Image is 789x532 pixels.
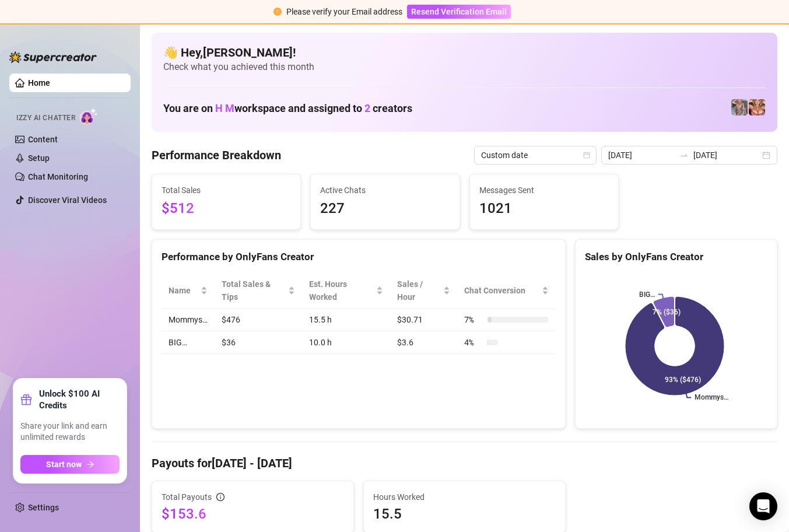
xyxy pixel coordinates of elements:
span: to [679,150,689,160]
span: 227 [320,198,450,220]
input: Start date [608,149,675,162]
span: Custom date [481,146,590,164]
a: Home [28,78,50,87]
td: 10.0 h [302,331,390,354]
span: arrow-right [86,460,94,468]
span: 1021 [479,198,609,220]
span: 7 % [464,313,483,326]
h1: You are on workspace and assigned to creators [163,102,412,115]
input: End date [693,149,760,162]
th: Name [162,273,215,309]
a: Content [28,135,58,144]
td: $3.6 [390,331,457,354]
button: Resend Verification Email [407,5,511,19]
img: pennylondon [749,99,765,116]
div: Performance by OnlyFans Creator [162,249,556,265]
span: Resend Verification Email [411,7,507,16]
span: calendar [583,152,590,159]
h4: 👋 Hey, [PERSON_NAME] ! [163,44,766,61]
span: Messages Sent [479,184,609,197]
span: $512 [162,198,291,220]
td: $30.71 [390,309,457,331]
span: Izzy AI Chatter [16,113,75,124]
th: Sales / Hour [390,273,457,309]
span: Check what you achieved this month [163,61,766,73]
span: 2 [364,102,370,114]
h4: Payouts for [DATE] - [DATE] [152,455,777,471]
span: 4 % [464,336,483,349]
span: Sales / Hour [397,278,441,303]
a: Settings [28,503,59,512]
span: Share your link and earn unlimited rewards [20,421,120,443]
h4: Performance Breakdown [152,147,281,163]
span: H M [215,102,234,114]
div: Please verify your Email address [286,5,402,18]
span: Total Sales & Tips [222,278,286,303]
text: Mommys… [695,394,728,402]
span: $153.6 [162,505,344,523]
span: Chat Conversion [464,284,539,297]
div: Open Intercom Messenger [749,492,777,520]
div: Est. Hours Worked [309,278,374,303]
td: Mommys… [162,309,215,331]
button: Start nowarrow-right [20,455,120,474]
td: BIG… [162,331,215,354]
span: swap-right [679,150,689,160]
a: Setup [28,153,50,163]
th: Total Sales & Tips [215,273,302,309]
a: Chat Monitoring [28,172,88,181]
span: Total Sales [162,184,291,197]
span: Active Chats [320,184,450,197]
td: 15.5 h [302,309,390,331]
span: exclamation-circle [273,8,282,16]
span: Name [169,284,198,297]
span: Hours Worked [373,491,556,503]
strong: Unlock $100 AI Credits [39,388,120,411]
div: Sales by OnlyFans Creator [585,249,767,265]
span: Start now [46,460,82,469]
img: pennylondonvip [731,99,748,116]
td: $476 [215,309,302,331]
a: Discover Viral Videos [28,195,107,205]
span: gift [20,394,32,405]
img: logo-BBDzfeDw.svg [9,51,97,63]
img: AI Chatter [80,108,98,125]
span: info-circle [216,493,225,501]
span: 15.5 [373,505,556,523]
th: Chat Conversion [457,273,556,309]
td: $36 [215,331,302,354]
span: Total Payouts [162,491,212,503]
text: BIG… [639,290,655,299]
